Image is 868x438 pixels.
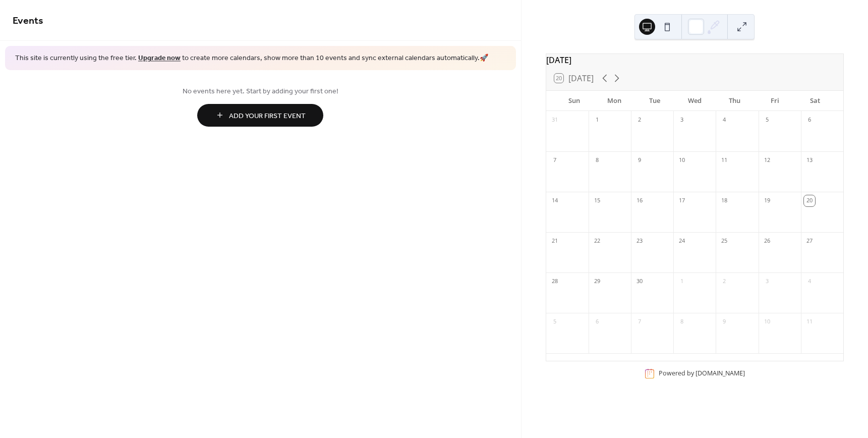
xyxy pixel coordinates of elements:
[546,54,843,66] div: [DATE]
[719,236,730,247] div: 25
[592,115,603,126] div: 1
[592,276,603,287] div: 29
[549,236,560,247] div: 21
[15,53,488,64] span: This site is currently using the free tier. to create more calendars, show more than 10 events an...
[13,11,43,31] span: Events
[719,195,730,206] div: 18
[634,276,645,287] div: 30
[592,316,603,327] div: 6
[634,115,645,126] div: 2
[676,316,687,327] div: 8
[755,91,795,111] div: Fri
[592,195,603,206] div: 15
[719,155,730,166] div: 11
[719,316,730,327] div: 9
[634,155,645,166] div: 9
[676,195,687,206] div: 17
[197,104,323,127] button: Add Your First Event
[549,115,560,126] div: 31
[762,195,773,206] div: 19
[634,195,645,206] div: 16
[549,316,560,327] div: 5
[634,316,645,327] div: 7
[804,316,815,327] div: 11
[13,86,508,96] span: No events here yet. Start by adding your first one!
[762,115,773,126] div: 5
[592,236,603,247] div: 22
[762,155,773,166] div: 12
[229,111,306,121] span: Add Your First Event
[804,236,815,247] div: 27
[549,155,560,166] div: 7
[13,104,508,127] a: Add Your First Event
[762,236,773,247] div: 26
[676,236,687,247] div: 24
[762,316,773,327] div: 10
[719,115,730,126] div: 4
[592,155,603,166] div: 8
[634,236,645,247] div: 23
[804,276,815,287] div: 4
[676,115,687,126] div: 3
[719,276,730,287] div: 2
[554,91,595,111] div: Sun
[676,155,687,166] div: 10
[549,195,560,206] div: 14
[634,91,675,111] div: Tue
[138,51,181,65] a: Upgrade now
[795,91,835,111] div: Sat
[804,115,815,126] div: 6
[762,276,773,287] div: 3
[804,195,815,206] div: 20
[696,369,745,377] a: [DOMAIN_NAME]
[659,369,745,377] div: Powered by
[676,276,687,287] div: 1
[804,155,815,166] div: 13
[674,91,715,111] div: Wed
[549,276,560,287] div: 28
[715,91,755,111] div: Thu
[594,91,634,111] div: Mon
